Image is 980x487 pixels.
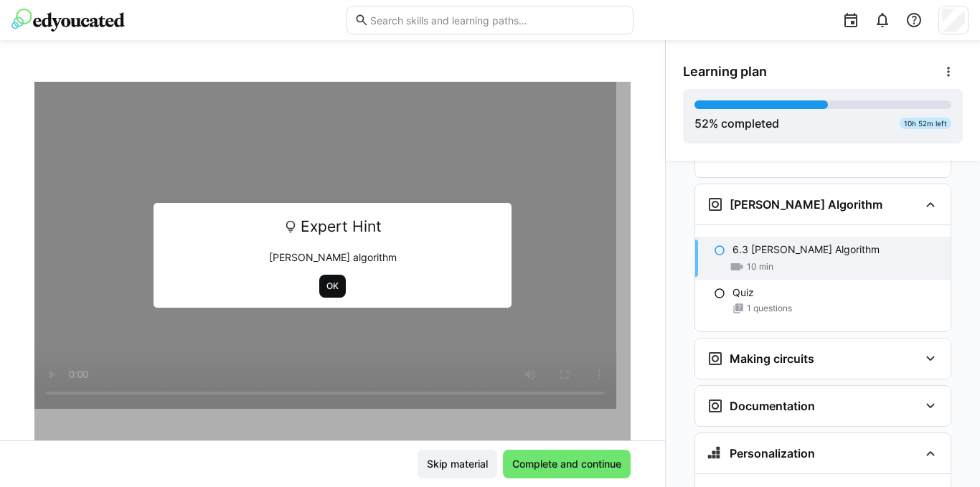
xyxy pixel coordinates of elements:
span: OK [325,280,340,292]
button: Skip material [418,450,497,478]
span: Complete and continue [510,457,623,471]
span: 52 [694,116,709,131]
h3: Personalization [730,446,815,460]
h3: [PERSON_NAME] Algorithm [730,197,882,212]
input: Search skills and learning paths… [369,14,626,27]
h3: Making circuits [730,351,814,366]
p: Quiz [732,285,754,300]
button: Complete and continue [503,450,631,478]
h3: Documentation [730,399,815,413]
span: 1 questions [747,303,792,314]
span: 10 min [747,261,773,273]
p: 6.3 [PERSON_NAME] Algorithm [732,242,880,257]
p: [PERSON_NAME] algorithm [164,250,501,265]
button: OK [319,275,346,298]
span: Skip material [425,457,490,471]
span: Expert Hint [301,213,382,240]
div: 10h 52m left [900,118,951,129]
span: Learning plan [683,64,767,80]
div: % completed [694,115,779,132]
